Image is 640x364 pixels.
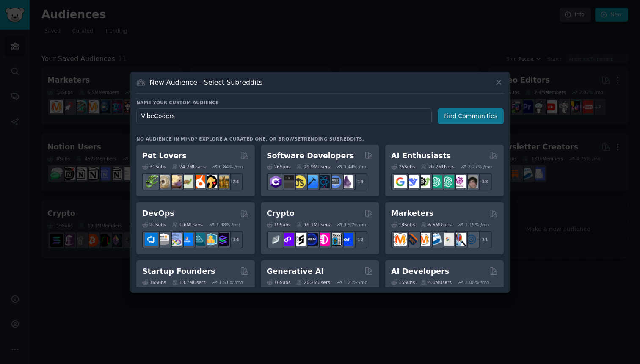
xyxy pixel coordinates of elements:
[421,279,452,285] div: 4.0M Users
[391,222,415,228] div: 18 Sub s
[328,233,342,246] img: CryptoNews
[296,164,330,170] div: 29.9M Users
[136,136,364,142] div: No audience in mind? Explore a curated one, or browse .
[421,164,454,170] div: 20.2M Users
[465,222,489,228] div: 1.19 % /mo
[465,175,478,188] img: ArtificalIntelligence
[441,175,454,188] img: chatgpt_prompts_
[406,233,419,246] img: bigseo
[204,233,217,246] img: aws_cdk
[305,233,318,246] img: web3
[136,99,504,105] h3: Name your custom audience
[150,78,262,87] h3: New Audience - Select Subreddits
[168,175,182,188] img: leopardgeckos
[216,233,229,246] img: PlatformEngineers
[421,222,452,228] div: 6.5M Users
[301,136,362,141] a: trending subreddits
[293,175,306,188] img: learnjavascript
[216,222,240,228] div: 1.98 % /mo
[267,164,290,170] div: 26 Sub s
[136,108,432,124] input: Pick a short name, like "Digital Marketers" or "Movie-Goers"
[204,175,217,188] img: PetAdvice
[391,266,449,277] h2: AI Developers
[168,233,182,246] img: Docker_DevOps
[142,164,166,170] div: 31 Sub s
[406,175,419,188] img: DeepSeek
[157,175,170,188] img: ballpython
[328,175,342,188] img: AskComputerScience
[269,233,282,246] img: ethfinance
[394,175,407,188] img: GoogleGeminiAI
[142,208,174,219] h2: DevOps
[453,175,466,188] img: OpenAIDev
[269,175,282,188] img: csharp
[281,233,294,246] img: 0xPolygon
[391,164,415,170] div: 25 Sub s
[267,208,295,219] h2: Crypto
[391,208,433,219] h2: Marketers
[142,266,215,277] h2: Startup Founders
[438,108,504,124] button: Find Communities
[417,175,430,188] img: AItoolsCatalog
[267,222,290,228] div: 19 Sub s
[293,233,306,246] img: ethstaker
[225,173,243,190] div: + 24
[465,233,478,246] img: OnlineMarketing
[142,222,166,228] div: 21 Sub s
[267,279,290,285] div: 16 Sub s
[417,233,430,246] img: AskMarketing
[145,233,158,246] img: azuredevops
[225,231,243,248] div: + 14
[192,175,205,188] img: cockatiel
[340,233,353,246] img: defi_
[317,233,330,246] img: defiblockchain
[267,266,324,277] h2: Generative AI
[172,222,203,228] div: 1.6M Users
[219,164,243,170] div: 0.84 % /mo
[343,164,367,170] div: 0.44 % /mo
[391,279,415,285] div: 15 Sub s
[180,175,193,188] img: turtle
[172,164,205,170] div: 24.2M Users
[180,233,193,246] img: DevOpsLinks
[281,175,294,188] img: software
[305,175,318,188] img: iOSProgramming
[468,164,492,170] div: 2.27 % /mo
[474,231,492,248] div: + 11
[296,222,330,228] div: 19.1M Users
[267,151,354,161] h2: Software Developers
[474,173,492,190] div: + 18
[429,233,442,246] img: Emailmarketing
[296,279,330,285] div: 20.2M Users
[350,231,367,248] div: + 12
[343,279,367,285] div: 1.21 % /mo
[453,233,466,246] img: MarketingResearch
[142,151,187,161] h2: Pet Lovers
[145,175,158,188] img: herpetology
[343,222,367,228] div: 0.50 % /mo
[350,173,367,190] div: + 19
[340,175,353,188] img: elixir
[157,233,170,246] img: AWS_Certified_Experts
[192,233,205,246] img: platformengineering
[142,279,166,285] div: 16 Sub s
[219,279,243,285] div: 1.51 % /mo
[391,151,451,161] h2: AI Enthusiasts
[465,279,489,285] div: 3.08 % /mo
[317,175,330,188] img: reactnative
[216,175,229,188] img: dogbreed
[429,175,442,188] img: chatgpt_promptDesign
[172,279,205,285] div: 13.7M Users
[394,233,407,246] img: content_marketing
[441,233,454,246] img: googleads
